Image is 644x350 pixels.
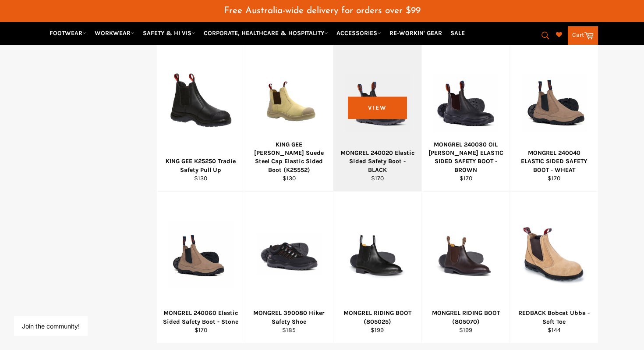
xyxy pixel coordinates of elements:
[344,221,410,287] img: MONGREL 805025 RIDING BOOT - Workin' Gear
[516,309,593,326] div: REDBACK Bobcat Ubba - Soft Toe
[333,192,421,343] a: MONGREL 805025 RIDING BOOT - Workin' Gear MONGREL RIDING BOOT (805025) $199
[163,309,240,326] div: MONGREL 240060 Elastic Sided Safety Boot - Stone
[139,25,199,41] a: SAFETY & HI VIS
[427,140,504,174] div: MONGREL 240030 OIL [PERSON_NAME] ELASTIC SIDED SAFETY BOOT - BROWN
[433,221,499,287] img: MONGREL 805070 RIDING BOOT - Workin' Gear
[521,73,587,132] img: MONGREL 240040 ELASTIC SIDED SAFETY BOOT - WHEAT - Workin' Gear
[510,192,598,343] a: REDBACK Bobcat Ubba - Soft Toe - Workin' Gear REDBACK Bobcat Ubba - Soft Toe $144
[516,149,593,174] div: MONGREL 240040 ELASTIC SIDED SAFETY BOOT - WHEAT
[256,77,322,128] img: KING GEE Wills Suede Steel Cap Elastic Sided Boot (K25552) - Workin' Gear
[427,309,504,326] div: MONGREL RIDING BOOT (805070)
[333,40,421,192] a: MONGREL 240020 Elastic Sided Safety Boot - BLACK - Workin' Gear MONGREL 240020 Elastic Sided Safe...
[163,157,240,174] div: KING GEE K25250 Tradie Safety Pull Up
[256,233,322,276] img: MONGREL 390080 Hiker Safety Shoe - Workin' Gear
[251,326,328,334] div: $185
[568,26,598,45] a: Cart
[348,96,407,119] span: View
[510,40,598,192] a: MONGREL 240040 ELASTIC SIDED SAFETY BOOT - WHEAT - Workin' Gear MONGREL 240040 ELASTIC SIDED SAFE...
[386,25,446,41] a: RE-WORKIN' GEAR
[22,322,80,330] button: Join the community!
[224,6,421,15] span: Free Australia-wide delivery for orders over $99
[339,149,416,174] div: MONGREL 240020 Elastic Sided Safety Boot - BLACK
[421,192,510,343] a: MONGREL 805070 RIDING BOOT - Workin' Gear MONGREL RIDING BOOT (805070) $199
[339,326,416,334] div: $199
[516,174,593,182] div: $170
[251,309,328,326] div: MONGREL 390080 Hiker Safety Shoe
[245,40,333,192] a: KING GEE Wills Suede Steel Cap Elastic Sided Boot (K25552) - Workin' Gear KING GEE [PERSON_NAME] ...
[156,40,245,192] a: KING GEE K25250 Tradie Safety Pull Up KING GEE K25250 Tradie Safety Pull Up $130
[427,174,504,182] div: $170
[339,309,416,326] div: MONGREL RIDING BOOT (805025)
[163,326,240,334] div: $170
[333,25,385,41] a: ACCESSORIES
[516,326,593,334] div: $144
[200,25,332,41] a: CORPORATE, HEALTHCARE & HOSPITALITY
[251,140,328,174] div: KING GEE [PERSON_NAME] Suede Steel Cap Elastic Sided Boot (K25552)
[91,25,138,41] a: WORKWEAR
[156,192,245,343] a: MONGREL 240060 Elastic Sided Safety Boot - Stone - Workin' Gear MONGREL 240060 Elastic Sided Safe...
[427,326,504,334] div: $199
[168,221,234,287] img: MONGREL 240060 Elastic Sided Safety Boot - Stone - Workin' Gear
[245,192,333,343] a: MONGREL 390080 Hiker Safety Shoe - Workin' Gear MONGREL 390080 Hiker Safety Shoe $185
[521,221,587,287] img: REDBACK Bobcat Ubba - Soft Toe - Workin' Gear
[251,174,328,182] div: $130
[46,25,90,41] a: FOOTWEAR
[163,174,240,182] div: $130
[421,40,510,192] a: MONGREL 240030 OIL KIP ELASTIC SIDED SAFETY BOOT - BROWN - Workin' Gear MONGREL 240030 OIL [PERSO...
[433,72,499,132] img: MONGREL 240030 OIL KIP ELASTIC SIDED SAFETY BOOT - BROWN - Workin' Gear
[168,64,234,142] img: KING GEE K25250 Tradie Safety Pull Up
[447,25,468,41] a: SALE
